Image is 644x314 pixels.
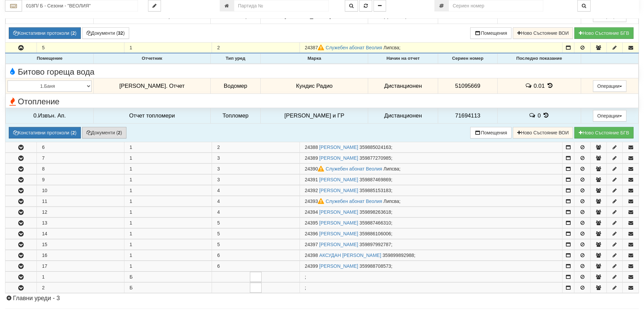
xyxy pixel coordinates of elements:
[217,177,220,182] span: 3
[37,261,124,271] td: 17
[383,199,399,204] span: Липсва
[319,253,381,258] a: АКСУДАН [PERSON_NAME]
[382,253,414,258] span: 359899892988
[37,218,124,228] td: 13
[9,127,81,138] button: Констативни протоколи (2)
[7,97,59,106] span: Отопление
[300,218,562,228] td: ;
[7,68,94,76] span: Битово гореща вода
[525,82,533,89] span: История на забележките
[37,185,124,196] td: 10
[546,82,554,89] span: История на показанията
[37,153,124,163] td: 7
[124,272,212,282] td: Б
[124,229,212,239] td: 1
[305,199,326,204] span: Партида №
[368,54,438,64] th: Начин на отчет
[217,253,220,258] span: 6
[359,231,391,236] span: 359886106006
[383,166,399,172] span: Липсва
[124,196,212,207] td: 1
[217,199,220,204] span: 4
[217,231,220,236] span: 5
[529,112,538,119] span: История на забележките
[305,209,318,215] span: Партида №
[129,112,175,119] span: Отчет топломери
[129,13,175,19] span: Отчет топломери
[217,220,220,226] span: 5
[124,218,212,228] td: 1
[319,177,358,182] a: [PERSON_NAME]
[300,250,562,261] td: ;
[359,145,391,150] span: 359885024163
[210,108,261,124] td: Топломер
[305,188,318,193] span: Партида №
[37,164,124,174] td: 8
[210,54,261,64] th: Тип уред
[359,155,391,161] span: 359877270985
[305,253,318,258] span: Партида №
[124,283,212,293] td: Б
[319,263,358,269] a: [PERSON_NAME]
[455,83,480,89] span: 51095669
[37,272,124,282] td: 1
[305,263,318,269] span: Партида №
[217,188,220,193] span: 4
[593,110,627,122] button: Операции
[300,229,562,239] td: ;
[359,263,391,269] span: 359988708573
[574,27,634,39] button: Новo Състояние БГВ
[368,108,438,124] td: Дистанционен
[300,261,562,271] td: ;
[574,127,634,138] button: Новo Състояние БГВ
[124,142,212,153] td: 1
[455,112,480,119] span: 71694113
[319,209,358,215] a: [PERSON_NAME]
[542,112,550,119] span: История на показанията
[326,166,382,172] a: Служебен абонат Веолия
[438,54,497,64] th: Сериен номер
[37,239,124,250] td: 15
[217,155,220,161] span: 3
[359,177,391,182] span: 359887469869
[217,263,220,269] span: 6
[124,239,212,250] td: 1
[124,250,212,261] td: 1
[37,283,124,293] td: 2
[37,250,124,261] td: 16
[217,45,220,50] span: 2
[319,220,358,226] a: [PERSON_NAME]
[82,127,126,138] button: Документи (2)
[37,175,124,185] td: 9
[217,145,220,150] span: 2
[124,261,212,271] td: 1
[359,220,391,226] span: 359887466310
[305,220,318,226] span: Партида №
[37,207,124,217] td: 12
[72,130,75,135] b: 2
[300,272,562,282] td: ;
[300,185,562,196] td: ;
[326,45,382,50] a: Служебен абонат Веолия
[37,196,124,207] td: 11
[300,164,562,174] td: ;
[72,30,75,36] b: 2
[124,207,212,217] td: 1
[319,242,358,247] a: [PERSON_NAME]
[326,199,382,204] a: Служебен абонат Веолия
[319,231,358,236] a: [PERSON_NAME]
[37,43,124,53] td: 5
[305,231,318,236] span: Партида №
[300,153,562,163] td: ;
[497,54,581,64] th: Последно показание
[118,30,123,36] b: 32
[300,196,562,207] td: ;
[359,209,391,215] span: 359898263618
[119,83,185,89] span: [PERSON_NAME]. Отчет
[359,188,391,193] span: 359885153183
[261,54,368,64] th: Марка
[124,175,212,185] td: 1
[261,78,368,94] td: Кундис Радио
[593,80,627,92] button: Операции
[532,13,546,19] span: 1.493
